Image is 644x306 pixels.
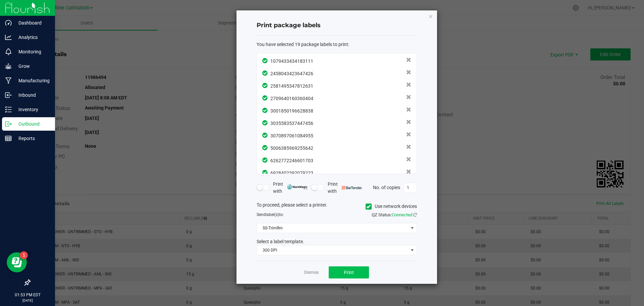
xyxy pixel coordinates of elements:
[5,48,12,55] inline-svg: Monitoring
[266,212,279,217] span: label(s)
[270,145,313,151] span: 5006385969255642
[3,298,52,303] p: [DATE]
[257,42,348,47] span: You have selected 19 package labels to print
[270,71,313,76] span: 2458043423647426
[304,270,319,275] a: Dismiss
[252,238,422,245] div: Select a label template.
[5,106,12,113] inline-svg: Inventory
[262,119,269,126] span: In Sync
[329,266,369,278] button: Print
[262,82,269,89] span: In Sync
[12,105,52,114] p: Inventory
[12,91,52,99] p: Inbound
[270,108,313,114] span: 3001850196628838
[12,77,52,85] p: Manufacturing
[262,57,269,64] span: In Sync
[257,223,408,233] span: SS-TrimRm
[262,94,269,101] span: In Sync
[12,48,52,56] p: Monitoring
[20,251,28,259] iframe: Resource center unread badge
[270,96,313,101] span: 2709640160360404
[257,246,408,255] span: 300 DPI
[12,33,52,41] p: Analytics
[270,83,313,89] span: 2581495347812631
[5,19,12,26] inline-svg: Dashboard
[270,158,313,163] span: 6262772246601703
[273,181,308,195] span: Print with
[328,181,362,195] span: Print with
[270,133,313,138] span: 3070897061084955
[5,34,12,41] inline-svg: Analytics
[262,107,269,114] span: In Sync
[12,120,52,128] p: Outbound
[12,134,52,142] p: Reports
[270,170,313,176] span: 6928402392079223
[7,252,27,272] iframe: Resource center
[12,62,52,70] p: Grow
[252,202,422,212] div: To proceed, please select a printer.
[262,132,269,139] span: In Sync
[5,92,12,98] inline-svg: Inbound
[372,212,417,217] span: QZ Status:
[257,212,284,217] span: Send to:
[270,121,313,126] span: 3035583537447456
[12,19,52,27] p: Dashboard
[287,184,308,189] img: mark_magic_cybra.png
[257,41,417,48] div: :
[5,121,12,127] inline-svg: Outbound
[262,144,269,151] span: In Sync
[344,270,354,275] span: Print
[392,212,412,217] span: Connected
[5,77,12,84] inline-svg: Manufacturing
[342,186,362,189] img: bartender.png
[373,184,400,190] span: No. of copies
[5,135,12,142] inline-svg: Reports
[366,203,417,210] label: Use network devices
[3,292,52,298] p: 01:53 PM EDT
[5,63,12,70] inline-svg: Grow
[262,70,269,77] span: In Sync
[262,169,269,176] span: In Sync
[257,21,417,30] h4: Print package labels
[270,58,313,64] span: 1079433434183111
[262,157,269,164] span: In Sync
